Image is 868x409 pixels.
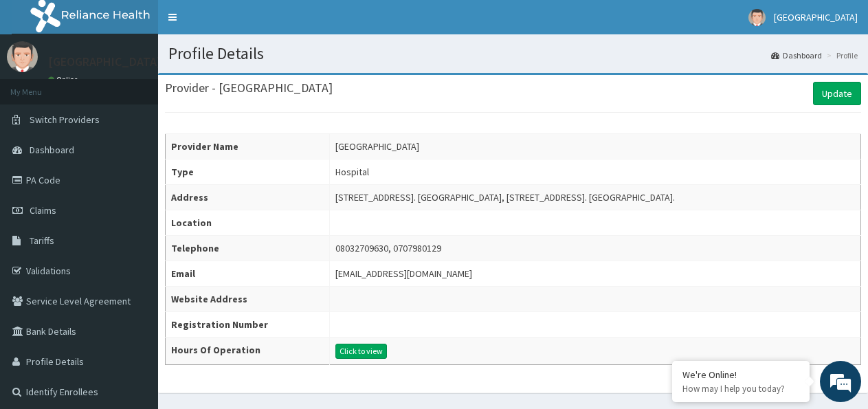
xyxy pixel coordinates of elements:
[30,144,74,156] span: Dashboard
[166,312,330,338] th: Registration Number
[335,267,472,280] div: [EMAIL_ADDRESS][DOMAIN_NAME]
[166,159,330,185] th: Type
[166,261,330,287] th: Email
[166,236,330,261] th: Telephone
[166,185,330,210] th: Address
[335,165,369,179] div: Hospital
[335,140,419,153] div: [GEOGRAPHIC_DATA]
[335,344,387,359] button: Click to view
[771,49,822,61] a: Dashboard
[166,338,330,365] th: Hours Of Operation
[166,210,330,236] th: Location
[335,241,441,255] div: 08032709630, 0707980129
[48,75,81,85] a: Online
[813,82,861,105] a: Update
[166,134,330,159] th: Provider Name
[30,204,56,217] span: Claims
[48,56,162,68] p: [GEOGRAPHIC_DATA]
[7,41,38,72] img: User Image
[30,113,100,126] span: Switch Providers
[823,49,858,61] li: Profile
[335,190,675,204] div: [STREET_ADDRESS]. [GEOGRAPHIC_DATA], [STREET_ADDRESS]. [GEOGRAPHIC_DATA].
[166,287,330,312] th: Website Address
[774,11,858,23] span: [GEOGRAPHIC_DATA]
[682,368,799,381] div: We're Online!
[165,82,333,94] h3: Provider - [GEOGRAPHIC_DATA]
[30,234,54,247] span: Tariffs
[168,45,858,63] h1: Profile Details
[748,9,766,26] img: User Image
[682,383,799,395] p: How may I help you today?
